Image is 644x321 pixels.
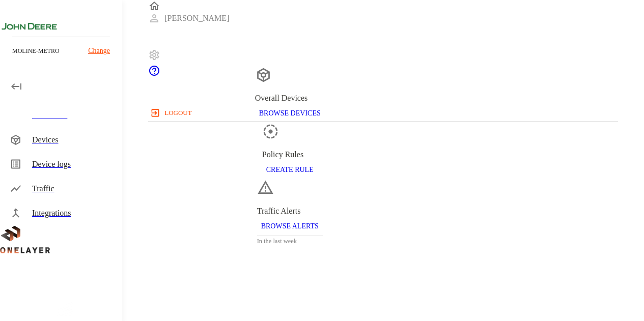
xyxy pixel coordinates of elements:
[257,217,323,236] button: BROWSE ALERTS
[262,161,318,180] button: CREATE RULE
[262,165,318,173] a: CREATE RULE
[148,105,618,121] a: logout
[262,149,318,161] div: Policy Rules
[257,205,323,217] div: Traffic Alerts
[257,221,323,230] a: BROWSE ALERTS
[257,236,323,247] h3: In the last week
[164,12,229,24] p: [PERSON_NAME]
[148,70,160,78] a: onelayer-support
[148,70,160,78] span: Support Portal
[148,105,195,121] button: logout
